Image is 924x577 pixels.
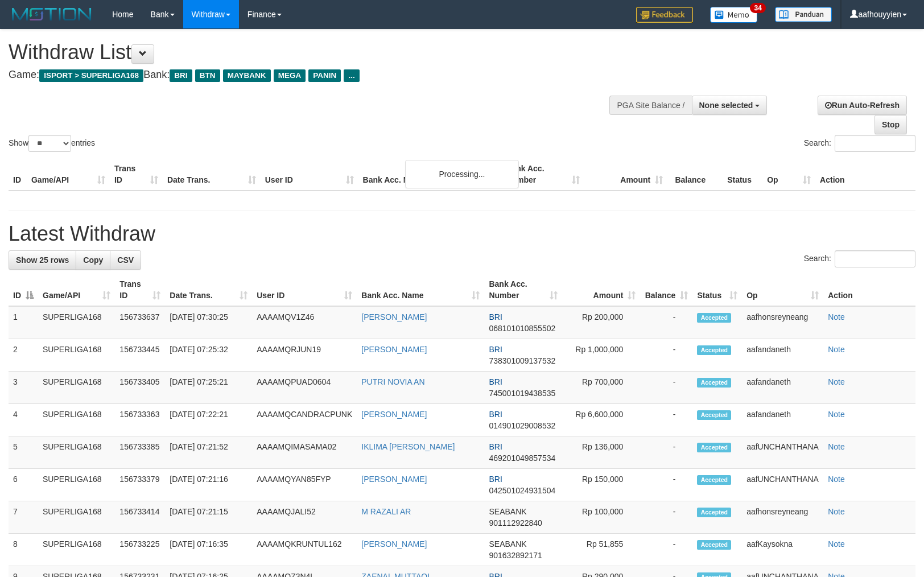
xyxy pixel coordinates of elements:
div: Processing... [405,160,519,188]
th: Bank Acc. Number: activate to sort column ascending [484,274,562,306]
th: Action [815,158,915,191]
span: Accepted [697,345,731,355]
a: Note [828,312,845,322]
td: [DATE] 07:21:16 [165,469,252,501]
a: CSV [110,250,141,270]
td: [DATE] 07:30:25 [165,306,252,339]
td: AAAAMQYAN85FYP [252,469,357,501]
td: aafhonsreyneang [742,501,823,534]
span: None selected [699,101,753,110]
a: [PERSON_NAME] [361,410,427,419]
span: Copy 901632892171 to clipboard [489,551,542,560]
h1: Latest Withdraw [9,222,915,245]
td: aafKaysokna [742,534,823,566]
img: Feedback.jpg [636,7,693,23]
input: Search: [835,250,915,267]
td: SUPERLIGA168 [38,339,115,372]
td: Rp 1,000,000 [562,339,640,372]
span: Copy 901112922840 to clipboard [489,518,542,527]
span: Accepted [697,540,731,550]
a: Note [828,507,845,516]
td: Rp 200,000 [562,306,640,339]
label: Show entries [9,135,95,152]
td: SUPERLIGA168 [38,436,115,469]
td: 156733405 [115,372,165,404]
td: aafhonsreyneang [742,306,823,339]
span: SEABANK [489,539,526,549]
td: aafandaneth [742,372,823,404]
td: aafUNCHANTHANA [742,436,823,469]
span: MEGA [274,69,306,82]
th: Amount [584,158,667,191]
a: Note [828,410,845,419]
span: Accepted [697,443,731,452]
a: Copy [76,250,110,270]
span: Copy 068101010855502 to clipboard [489,324,555,333]
td: - [640,501,692,534]
td: AAAAMQIMASAMA02 [252,436,357,469]
th: Amount: activate to sort column ascending [562,274,640,306]
th: Date Trans.: activate to sort column ascending [165,274,252,306]
a: Note [828,377,845,386]
th: Balance [667,158,723,191]
th: Op [762,158,815,191]
td: 156733385 [115,436,165,469]
a: Show 25 rows [9,250,76,270]
th: Game/API [27,158,110,191]
span: CSV [117,255,134,265]
td: [DATE] 07:16:35 [165,534,252,566]
td: SUPERLIGA168 [38,372,115,404]
th: Op: activate to sort column ascending [742,274,823,306]
td: - [640,372,692,404]
a: [PERSON_NAME] [361,345,427,354]
img: Button%20Memo.svg [710,7,758,23]
span: Accepted [697,508,731,517]
span: Accepted [697,410,731,420]
td: - [640,306,692,339]
td: AAAAMQJALI52 [252,501,357,534]
th: ID: activate to sort column descending [9,274,38,306]
span: Copy 738301009137532 to clipboard [489,356,555,365]
td: [DATE] 07:21:52 [165,436,252,469]
td: 156733637 [115,306,165,339]
span: BRI [489,442,502,451]
td: SUPERLIGA168 [38,404,115,436]
th: Game/API: activate to sort column ascending [38,274,115,306]
a: PUTRI NOVIA AN [361,377,424,386]
td: AAAAMQV1Z46 [252,306,357,339]
td: AAAAMQCANDRACPUNK [252,404,357,436]
span: Accepted [697,313,731,323]
div: PGA Site Balance / [609,96,691,115]
td: AAAAMQKRUNTUL162 [252,534,357,566]
td: SUPERLIGA168 [38,306,115,339]
a: IKLIMA [PERSON_NAME] [361,442,455,451]
a: [PERSON_NAME] [361,475,427,484]
span: BRI [489,410,502,419]
td: Rp 100,000 [562,501,640,534]
th: Trans ID: activate to sort column ascending [115,274,165,306]
th: User ID: activate to sort column ascending [252,274,357,306]
td: Rp 136,000 [562,436,640,469]
th: User ID [261,158,358,191]
a: Run Auto-Refresh [818,96,907,115]
td: [DATE] 07:22:21 [165,404,252,436]
img: panduan.png [775,7,832,22]
td: aafandaneth [742,339,823,372]
td: - [640,339,692,372]
td: SUPERLIGA168 [38,534,115,566]
label: Search: [804,135,915,152]
img: MOTION_logo.png [9,6,95,23]
span: BRI [489,312,502,322]
span: Copy 469201049857534 to clipboard [489,454,555,463]
a: Note [828,539,845,549]
th: Date Trans. [163,158,261,191]
span: BRI [489,475,502,484]
a: M RAZALI AR [361,507,411,516]
span: BRI [489,377,502,386]
td: 3 [9,372,38,404]
span: ISPORT > SUPERLIGA168 [39,69,143,82]
td: 156733445 [115,339,165,372]
th: Trans ID [110,158,163,191]
a: [PERSON_NAME] [361,312,427,322]
td: 7 [9,501,38,534]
